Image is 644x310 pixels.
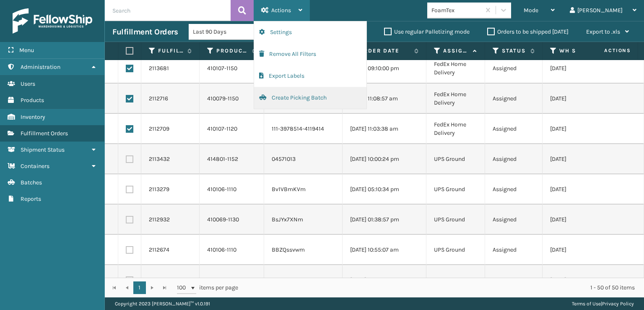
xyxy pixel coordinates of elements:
[271,7,291,14] span: Actions
[572,301,601,307] a: Terms of Use
[207,65,237,72] a: 410107-1150
[543,265,626,295] td: [DATE]
[112,27,178,37] h3: Fulfillment Orders
[21,130,68,137] span: Fulfillment Orders
[21,146,65,153] span: Shipment Status
[19,47,34,54] span: Menu
[543,53,626,84] td: [DATE]
[149,185,169,194] a: 2113279
[426,265,485,295] td: UPS Ground
[485,205,543,235] td: Assigned
[343,53,426,84] td: [DATE] 09:10:00 pm
[13,8,92,34] img: logo
[21,80,35,87] span: Users
[207,186,236,193] a: 410106-1110
[250,284,635,292] div: 1 - 50 of 50 items
[21,97,44,104] span: Products
[543,205,626,235] td: [DATE]
[543,114,626,144] td: [DATE]
[264,144,343,174] td: 04571013
[485,235,543,265] td: Assigned
[343,205,426,235] td: [DATE] 01:38:57 pm
[431,6,481,15] div: FoamTex
[149,246,169,254] a: 2112674
[343,235,426,265] td: [DATE] 10:55:07 am
[485,144,543,174] td: Assigned
[426,205,485,235] td: UPS Ground
[149,64,169,73] a: 2113681
[207,216,239,223] a: 410069-1130
[207,276,236,284] a: 410107-1110
[343,84,426,114] td: [DATE] 11:08:57 am
[559,47,610,55] label: WH Ship By Date
[502,47,526,55] label: Status
[485,53,543,84] td: Assigned
[578,44,636,58] span: Actions
[343,144,426,174] td: [DATE] 10:00:24 pm
[21,113,45,121] span: Inventory
[149,95,168,103] a: 2112716
[602,301,634,307] a: Privacy Policy
[384,28,470,35] label: Use regular Palletizing mode
[572,297,634,310] div: |
[177,281,238,294] span: items per page
[177,284,190,292] span: 100
[193,27,258,36] div: Last 90 Days
[264,235,343,265] td: BBZQssvwm
[264,205,343,235] td: BsJYx7XNm
[207,155,238,163] a: 414801-1152
[21,163,49,170] span: Containers
[426,144,485,174] td: UPS Ground
[543,144,626,174] td: [DATE]
[207,125,237,132] a: 410107-1120
[426,53,485,84] td: FedEx Home Delivery
[485,174,543,205] td: Assigned
[216,47,248,55] label: Product SKU
[149,276,170,284] a: 2113543
[586,28,620,35] span: Export to .xls
[426,84,485,114] td: FedEx Home Delivery
[21,179,42,186] span: Batches
[543,235,626,265] td: [DATE]
[543,174,626,205] td: [DATE]
[485,114,543,144] td: Assigned
[359,47,410,55] label: Order Date
[21,195,41,202] span: Reports
[443,47,469,55] label: Assigned Carrier Service
[264,114,343,144] td: 111-3978514-4119414
[133,281,146,294] a: 1
[343,265,426,295] td: [DATE] 07:19:18 pm
[21,63,60,71] span: Administration
[207,95,239,102] a: 410079-1150
[254,65,366,87] button: Export Labels
[254,21,366,43] button: Settings
[426,174,485,205] td: UPS Ground
[264,174,343,205] td: Bv1VBmKVm
[149,155,170,163] a: 2113432
[543,84,626,114] td: [DATE]
[524,7,538,14] span: Mode
[343,114,426,144] td: [DATE] 11:03:38 am
[207,246,236,253] a: 410106-1110
[485,265,543,295] td: Assigned
[343,174,426,205] td: [DATE] 05:10:34 pm
[158,47,183,55] label: Fulfillment Order Id
[485,84,543,114] td: Assigned
[149,125,169,133] a: 2112709
[149,215,170,224] a: 2112932
[264,265,343,295] td: 114-7682217-0153030
[426,235,485,265] td: UPS Ground
[426,114,485,144] td: FedEx Home Delivery
[254,87,366,109] button: Create Picking Batch
[254,43,366,65] button: Remove All Filters
[115,297,210,310] p: Copyright 2023 [PERSON_NAME]™ v 1.0.191
[487,28,569,35] label: Orders to be shipped [DATE]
